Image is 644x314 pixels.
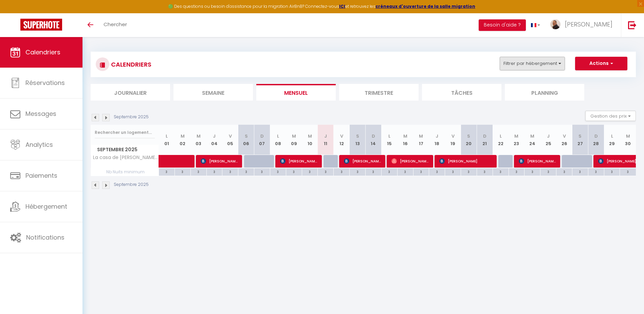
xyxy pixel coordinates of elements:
li: Trimestre [339,84,419,101]
abbr: L [388,133,390,139]
span: Nb Nuits minimum [91,168,159,176]
abbr: L [611,133,613,139]
div: 3 [493,168,509,175]
li: Semaine [173,84,253,101]
img: Super Booking [20,19,62,31]
div: 3 [382,168,397,175]
span: Notifications [26,233,65,242]
div: 3 [366,168,381,175]
abbr: M [530,133,534,139]
span: Paiements [25,171,57,180]
div: 3 [604,168,620,175]
abbr: V [229,133,232,139]
button: Ouvrir le widget de chat LiveChat [5,3,26,23]
div: 3 [191,168,206,175]
abbr: D [483,133,486,139]
div: 3 [540,168,556,175]
th: 20 [461,125,477,155]
abbr: M [626,133,630,139]
th: 13 [350,125,366,155]
div: 3 [334,168,349,175]
span: [PERSON_NAME] [439,155,493,168]
abbr: S [356,133,359,139]
th: 01 [159,125,175,155]
th: 02 [174,125,190,155]
th: 18 [429,125,445,155]
th: 22 [493,125,509,155]
th: 10 [302,125,318,155]
abbr: M [403,133,407,139]
div: 3 [572,168,588,175]
h3: CALENDRIERS [109,57,151,72]
th: 24 [525,125,540,155]
abbr: M [514,133,518,139]
th: 14 [365,125,381,155]
div: 3 [350,168,365,175]
th: 19 [445,125,461,155]
th: 08 [270,125,286,155]
div: 3 [477,168,493,175]
span: Messages [25,109,56,118]
abbr: J [324,133,327,139]
abbr: M [197,133,201,139]
button: Gestion des prix [585,111,636,121]
div: 3 [588,168,604,175]
th: 23 [509,125,525,155]
div: 3 [270,168,286,175]
li: Tâches [422,84,501,101]
div: 3 [175,168,190,175]
th: 05 [222,125,238,155]
div: 3 [286,168,302,175]
iframe: Chat [615,283,639,309]
th: 17 [413,125,429,155]
div: 3 [222,168,238,175]
abbr: M [181,133,185,139]
th: 09 [286,125,302,155]
abbr: S [245,133,248,139]
abbr: V [340,133,343,139]
abbr: J [213,133,216,139]
span: [PERSON_NAME] [201,155,238,168]
button: Actions [575,57,627,70]
div: 3 [207,168,222,175]
th: 06 [238,125,254,155]
th: 26 [556,125,572,155]
th: 15 [381,125,397,155]
div: 3 [413,168,429,175]
th: 07 [254,125,270,155]
th: 11 [318,125,334,155]
th: 12 [334,125,350,155]
li: Journalier [91,84,170,101]
div: 3 [525,168,540,175]
div: 3 [509,168,525,175]
abbr: D [594,133,598,139]
div: 3 [398,168,413,175]
p: Septembre 2025 [114,181,149,188]
span: [PERSON_NAME] [565,20,612,29]
abbr: M [292,133,296,139]
span: Calendriers [25,48,60,56]
span: Chercher [104,21,127,28]
abbr: D [260,133,264,139]
div: 3 [461,168,477,175]
a: ICI [339,3,345,9]
span: Septembre 2025 [91,145,159,155]
th: 30 [620,125,636,155]
a: créneaux d'ouverture de la salle migration [375,3,475,9]
input: Rechercher un logement... [95,126,155,139]
div: 3 [318,168,333,175]
span: Hébergement [25,202,67,211]
abbr: M [419,133,423,139]
abbr: J [436,133,438,139]
div: 3 [238,168,254,175]
li: Mensuel [256,84,336,101]
span: [PERSON_NAME] [280,155,317,168]
th: 29 [604,125,620,155]
abbr: L [500,133,502,139]
img: ... [550,19,560,30]
abbr: V [452,133,455,139]
img: logout [628,21,637,29]
th: 21 [477,125,493,155]
li: Planning [505,84,584,101]
abbr: D [372,133,375,139]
